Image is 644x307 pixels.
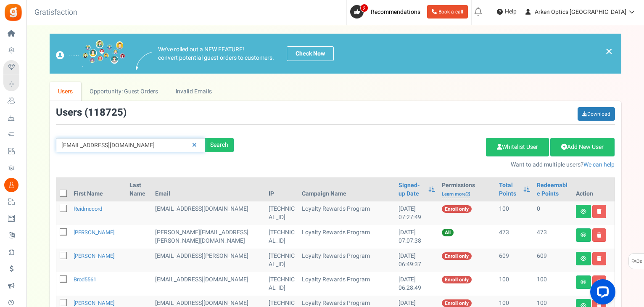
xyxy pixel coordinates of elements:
[442,299,472,307] span: Enroll only
[70,178,127,201] th: First Name
[25,4,87,21] h3: Gratisfaction
[265,178,298,201] th: IP
[583,160,615,169] a: We can help
[188,138,201,153] a: Reset
[581,209,586,214] i: View details
[533,225,573,249] td: 473
[499,181,519,198] a: Total Points
[265,201,298,225] td: [TECHNICAL_ID]
[631,254,642,270] span: FAQs
[486,138,549,156] a: Whitelist User
[74,205,102,213] a: reidmccord
[597,256,602,261] i: Delete user
[88,105,123,120] span: 118725
[246,161,615,169] p: Want to add multiple users?
[126,178,152,201] th: Last Name
[550,138,615,156] a: Add New User
[442,276,472,283] span: Enroll only
[74,275,96,283] a: brod5561
[152,201,266,225] td: [EMAIL_ADDRESS][DOMAIN_NAME]
[395,249,438,272] td: [DATE] 06:49:37
[503,8,517,16] span: Help
[265,272,298,296] td: [TECHNICAL_ID]
[158,45,274,62] p: We've rolled out a NEW FEATURE! convert potential guest orders to customers.
[265,249,298,272] td: [TECHNICAL_ID]
[399,181,424,198] a: Signed-up Date
[442,252,472,260] span: Enroll only
[496,201,533,225] td: 100
[74,228,114,236] a: [PERSON_NAME]
[581,280,586,285] i: View details
[298,201,395,225] td: Loyalty Rewards Program
[265,225,298,249] td: [TECHNICAL_ID]
[371,8,420,16] span: Recommendations
[496,225,533,249] td: 473
[395,225,438,249] td: [DATE] 07:07:38
[56,138,205,152] input: Search by email or name
[152,225,266,249] td: [PERSON_NAME][EMAIL_ADDRESS][PERSON_NAME][DOMAIN_NAME]
[578,107,615,121] a: Download
[496,272,533,296] td: 100
[496,249,533,272] td: 609
[298,225,395,249] td: Loyalty Rewards Program
[205,138,234,152] div: Search
[56,107,127,118] h3: Users ( )
[350,5,424,19] a: 2 Recommendations
[136,52,152,70] img: images
[597,209,602,214] i: Delete user
[533,201,573,225] td: 0
[167,82,220,101] a: Invalid Emails
[298,272,395,296] td: Loyalty Rewards Program
[442,205,472,213] span: Enroll only
[360,4,368,12] span: 2
[597,233,602,238] i: Delete user
[298,178,395,201] th: Campaign Name
[81,82,166,101] a: Opportunity: Guest Orders
[50,82,82,101] a: Users
[605,46,613,56] a: ×
[581,256,586,261] i: View details
[152,249,266,272] td: [EMAIL_ADDRESS][PERSON_NAME]
[573,178,615,201] th: Action
[56,40,125,67] img: images
[74,299,114,307] a: [PERSON_NAME]
[438,178,496,201] th: Permissions
[537,181,569,198] a: Redeemable Points
[533,249,573,272] td: 609
[298,249,395,272] td: Loyalty Rewards Program
[4,3,23,22] img: Gratisfaction
[494,5,520,19] a: Help
[395,201,438,225] td: [DATE] 07:27:49
[533,272,573,296] td: 100
[535,8,626,16] span: Arken Optics [GEOGRAPHIC_DATA]
[287,46,334,61] a: Check Now
[395,272,438,296] td: [DATE] 06:28:49
[152,272,266,296] td: General
[74,252,114,260] a: [PERSON_NAME]
[442,229,454,236] span: All
[427,5,468,19] a: Book a call
[442,191,470,198] a: Learn more
[581,233,586,238] i: View details
[152,178,266,201] th: Email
